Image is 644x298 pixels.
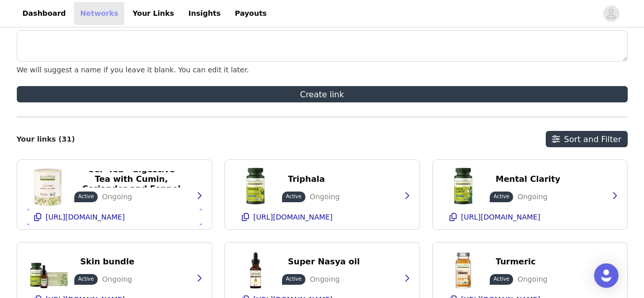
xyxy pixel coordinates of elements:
[235,249,276,289] img: Super Nasya Oil | Sidha Soma Supreme
[286,193,302,200] p: Active
[16,2,72,25] a: Dashboard
[494,193,510,200] p: Active
[594,263,619,288] div: Open Intercom Messenger
[102,274,132,285] p: Ongoing
[78,193,94,200] p: Active
[546,131,628,147] button: Sort and Filter
[490,254,542,270] button: Turmeric
[80,257,135,266] p: Skin bundle
[443,166,484,207] img: Mental Clarity supplements - nootropic for mood, memory, and brain function
[74,171,189,187] button: CCF Tea - digestive Tea with Cumin, Coriander and Fennel
[74,254,141,270] button: Skin bundle
[288,257,360,266] p: Super Nasya oil
[606,6,616,22] div: avatar
[282,171,331,187] button: Triphala
[102,192,132,202] p: Ongoing
[17,135,75,144] h2: Your links (31)
[496,174,561,184] p: Mental Clarity
[17,86,628,102] button: Create link
[235,209,409,225] button: [URL][DOMAIN_NAME]
[17,66,628,74] div: We will suggest a name if you leave it blank. You can edit it later.
[461,213,541,221] p: [URL][DOMAIN_NAME]
[286,275,302,283] p: Active
[27,249,68,289] img: Radiant Skin Bundle | Healthy Skin Care Kit
[490,171,567,187] button: Mental Clarity
[182,2,227,25] a: Insights
[494,275,510,283] p: Active
[27,166,68,207] img: CCF Tea - digestive Tea with Cumin, Coriander and Fennel
[74,2,124,25] a: Networks
[310,274,340,285] p: Ongoing
[46,213,125,221] p: [URL][DOMAIN_NAME]
[126,2,180,25] a: Your Links
[443,249,484,289] img: Turmeric Powder | Organic Turmeric with Curcumin | Organic Spices
[443,209,617,225] button: [URL][DOMAIN_NAME]
[517,192,547,202] p: Ongoing
[310,192,340,202] p: Ongoing
[282,254,366,270] button: Super Nasya oil
[288,174,325,184] p: Triphala
[235,166,276,207] img: Triphala Tablets - digestion, elimination and healthy gut microbiome
[254,213,333,221] p: [URL][DOMAIN_NAME]
[78,275,94,283] p: Active
[80,165,183,194] p: CCF Tea - digestive Tea with Cumin, Coriander and Fennel
[229,2,273,25] a: Payouts
[27,209,202,225] button: [URL][DOMAIN_NAME]
[517,274,547,285] p: Ongoing
[496,257,536,266] p: Turmeric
